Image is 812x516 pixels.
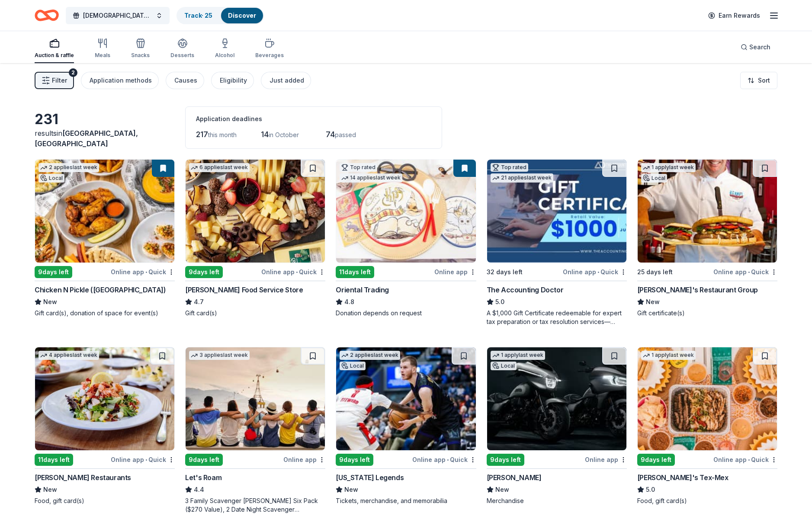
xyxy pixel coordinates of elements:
div: 1 apply last week [641,351,696,360]
span: in [35,129,138,148]
div: 1 apply last week [641,163,696,172]
a: Image for Texas Legends2 applieslast weekLocal9days leftOnline app•Quick[US_STATE] LegendsNewTick... [336,347,476,505]
span: 4.7 [194,297,204,307]
button: Search [734,38,777,56]
div: Application methods [90,75,152,86]
div: Food, gift card(s) [637,497,777,505]
div: 2 applies last week [39,163,99,172]
div: 3 Family Scavenger [PERSON_NAME] Six Pack ($270 Value), 2 Date Night Scavenger [PERSON_NAME] Two ... [185,497,325,514]
div: Online app Quick [713,454,777,465]
div: 11 days left [35,454,73,466]
a: Image for Chicken N Pickle (Grand Prairie)2 applieslast weekLocal9days leftOnline app•QuickChicke... [35,159,175,317]
button: Beverages [255,35,284,63]
div: 2 applies last week [340,351,400,360]
img: Image for Chuy's Tex-Mex [638,347,777,450]
button: Causes [166,72,204,89]
span: New [495,484,509,495]
div: 32 days left [487,267,523,277]
div: Donation depends on request [336,309,476,317]
span: Sort [758,75,770,86]
div: Online app Quick [563,266,627,277]
div: [PERSON_NAME]'s Restaurant Group [637,285,758,295]
img: Image for Texas Legends [336,347,475,450]
div: 25 days left [637,267,673,277]
button: Eligibility [211,72,254,89]
div: [PERSON_NAME] Restaurants [35,472,131,483]
span: New [43,297,57,307]
span: • [447,456,449,463]
span: • [748,456,750,463]
div: 9 days left [487,454,524,466]
div: Local [39,174,64,183]
div: Eligibility [220,75,247,86]
a: Image for Kenny's Restaurant Group1 applylast weekLocal25 days leftOnline app•Quick[PERSON_NAME]'... [637,159,777,317]
div: Desserts [170,52,194,59]
div: Online app Quick [713,266,777,277]
button: Application methods [81,72,159,89]
div: The Accounting Doctor [487,285,564,295]
div: Application deadlines [196,114,431,124]
button: Track· 25Discover [177,7,264,24]
div: Top rated [340,163,377,172]
span: [GEOGRAPHIC_DATA], [GEOGRAPHIC_DATA] [35,129,138,148]
img: Image for Dallas Harley-Davidson [487,347,626,450]
div: Gift card(s) [185,309,325,317]
a: Image for Chuy's Tex-Mex1 applylast week9days leftOnline app•Quick[PERSON_NAME]'s Tex-Mex5.0Food,... [637,347,777,505]
span: 74 [326,130,335,139]
div: 9 days left [35,266,72,278]
span: 14 [261,130,269,139]
div: Online app Quick [412,454,476,465]
img: Image for Let's Roam [186,347,325,450]
button: Auction & raffle [35,35,74,63]
div: Online app [585,454,627,465]
div: Tickets, merchandise, and memorabilia [336,497,476,505]
span: 4.4 [194,484,204,495]
button: Desserts [170,35,194,63]
div: 4 applies last week [39,351,99,360]
div: 9 days left [185,454,223,466]
a: Image for Cameron Mitchell Restaurants4 applieslast week11days leftOnline app•Quick[PERSON_NAME] ... [35,347,175,505]
img: Image for Oriental Trading [336,160,475,263]
div: Beverages [255,52,284,59]
span: passed [335,131,356,138]
div: 9 days left [185,266,223,278]
div: Oriental Trading [336,285,389,295]
img: Image for Kenny's Restaurant Group [638,160,777,263]
button: Sort [740,72,777,89]
button: [DEMOGRAPHIC_DATA] Meanies USXBL Tournament [66,7,170,24]
button: Alcohol [215,35,234,63]
div: Just added [270,75,304,86]
div: Snacks [131,52,150,59]
button: Meals [95,35,110,63]
div: Causes [174,75,197,86]
a: Image for Dallas Harley-Davidson1 applylast weekLocal9days leftOnline app[PERSON_NAME]NewMerchandise [487,347,627,505]
div: 2 [69,68,77,77]
div: Food, gift card(s) [35,497,175,505]
div: [US_STATE] Legends [336,472,404,483]
span: in October [269,131,299,138]
div: 14 applies last week [340,173,402,183]
button: Snacks [131,35,150,63]
div: Online app Quick [111,454,175,465]
img: Image for Cameron Mitchell Restaurants [35,347,174,450]
div: 9 days left [336,454,373,466]
div: 21 applies last week [491,173,553,183]
a: Earn Rewards [703,8,765,23]
div: 1 apply last week [491,351,545,360]
a: Home [35,5,59,26]
img: Image for Chicken N Pickle (Grand Prairie) [35,160,174,263]
span: • [145,456,147,463]
div: Online app [283,454,325,465]
div: Gift certificate(s) [637,309,777,317]
div: Online app Quick [111,266,175,277]
div: 11 days left [336,266,374,278]
span: • [748,269,750,276]
div: Merchandise [487,497,627,505]
span: 217 [196,130,208,139]
div: Local [340,362,366,370]
div: 9 days left [637,454,675,466]
img: Image for Gordon Food Service Store [186,160,325,263]
div: [PERSON_NAME]'s Tex-Mex [637,472,729,483]
span: • [597,269,599,276]
a: Discover [228,12,256,19]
